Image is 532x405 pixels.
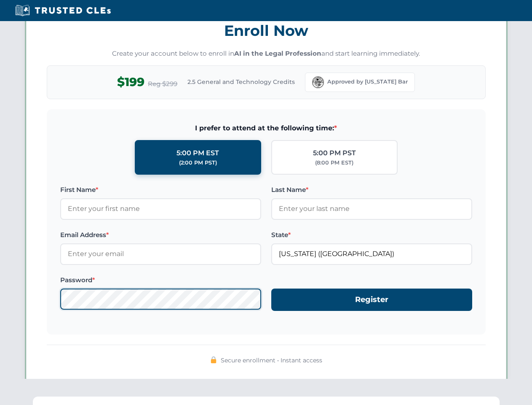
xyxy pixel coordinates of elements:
[313,148,356,159] div: 5:00 PM PST
[271,198,472,219] input: Enter your last name
[179,159,217,167] div: (2:00 PM PST)
[148,79,177,89] span: Reg $299
[271,289,472,311] button: Register
[60,275,261,285] label: Password
[176,148,219,159] div: 5:00 PM EST
[117,73,144,92] span: $199
[187,77,295,86] span: 2.5 General and Technology Credits
[312,76,324,88] img: Florida Bar
[234,49,321,57] strong: AI in the Legal Profession
[60,230,261,240] label: Email Address
[60,243,261,265] input: Enter your email
[221,356,322,365] span: Secure enrollment • Instant access
[210,356,217,363] img: 🔒
[60,198,261,219] input: Enter your first name
[60,185,261,195] label: First Name
[271,185,472,195] label: Last Name
[13,4,113,17] img: Trusted CLEs
[47,17,486,44] h3: Enroll Now
[60,123,472,134] span: I prefer to attend at the following time:
[327,78,408,86] span: Approved by [US_STATE] Bar
[271,230,472,240] label: State
[271,243,472,265] input: Florida (FL)
[315,159,353,167] div: (8:00 PM EST)
[47,49,486,59] p: Create your account below to enroll in and start learning immediately.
